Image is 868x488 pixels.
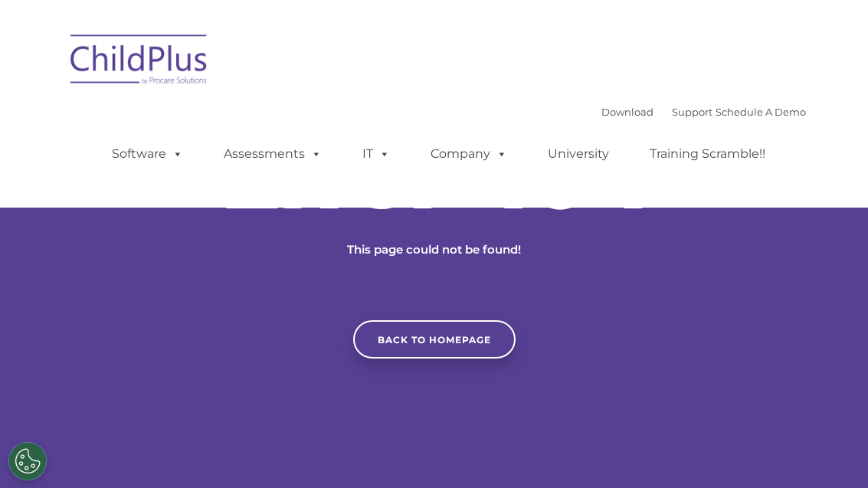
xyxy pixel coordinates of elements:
[8,442,47,480] button: Cookies Settings
[601,106,806,118] font: |
[415,139,522,169] a: Company
[205,129,664,221] h2: Error 404
[634,139,781,169] a: Training Scramble!!
[601,106,653,118] a: Download
[532,139,624,169] a: University
[63,24,216,100] img: ChildPlus by Procare Solutions
[274,241,595,259] p: This page could not be found!
[208,139,337,169] a: Assessments
[716,106,806,118] a: Schedule A Demo
[353,320,516,359] a: Back to homepage
[97,139,198,169] a: Software
[672,106,712,118] a: Support
[347,139,405,169] a: IT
